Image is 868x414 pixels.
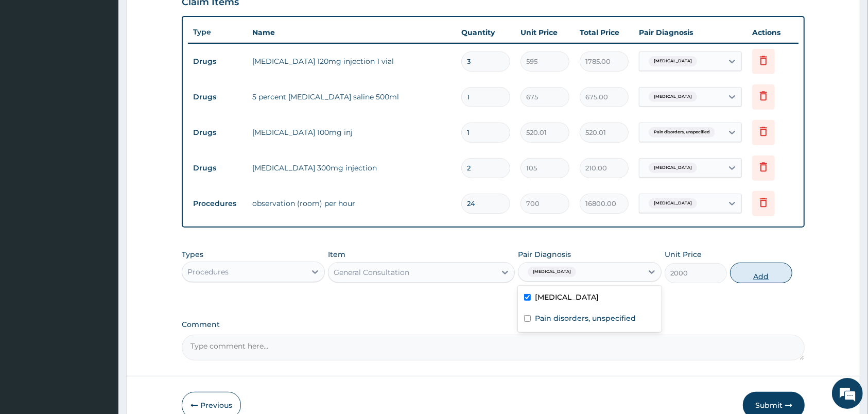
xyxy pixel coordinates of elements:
label: [MEDICAL_DATA] [535,292,599,302]
td: [MEDICAL_DATA] 300mg injection [247,158,456,178]
textarea: Type your message and hit 'Enter' [5,281,196,317]
th: Quantity [456,22,515,43]
label: Pain disorders, unspecified [535,313,636,323]
span: Pain disorders, unspecified [649,127,715,137]
span: [MEDICAL_DATA] [649,198,697,209]
td: Drugs [188,88,247,107]
div: Chat with us now [54,58,173,71]
td: Drugs [188,159,247,178]
span: [MEDICAL_DATA] [649,56,697,66]
td: [MEDICAL_DATA] 120mg injection 1 vial [247,51,456,72]
div: Minimize live chat window [169,5,194,30]
div: Procedures [187,267,229,277]
td: 5 percent [MEDICAL_DATA] saline 500ml [247,87,456,107]
label: Unit Price [665,249,702,260]
span: We're online! [60,130,142,234]
div: General Consultation [334,267,409,278]
th: Actions [747,22,798,43]
td: Procedures [188,194,247,213]
span: [MEDICAL_DATA] [528,267,576,277]
th: Unit Price [515,22,575,43]
label: Types [182,250,203,259]
th: Pair Diagnosis [634,22,747,43]
td: Drugs [188,52,247,71]
span: [MEDICAL_DATA] [649,163,697,173]
label: Item [328,249,345,260]
label: Pair Diagnosis [518,249,571,260]
img: d_794563401_company_1708531726252_794563401 [19,51,42,77]
th: Total Price [575,22,634,43]
span: [MEDICAL_DATA] [649,92,697,102]
th: Type [188,23,247,42]
th: Name [247,22,456,43]
td: [MEDICAL_DATA] 100mg inj [247,122,456,143]
td: Drugs [188,123,247,142]
td: observation (room) per hour [247,193,456,214]
label: Comment [182,320,805,329]
button: Add [730,263,792,283]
